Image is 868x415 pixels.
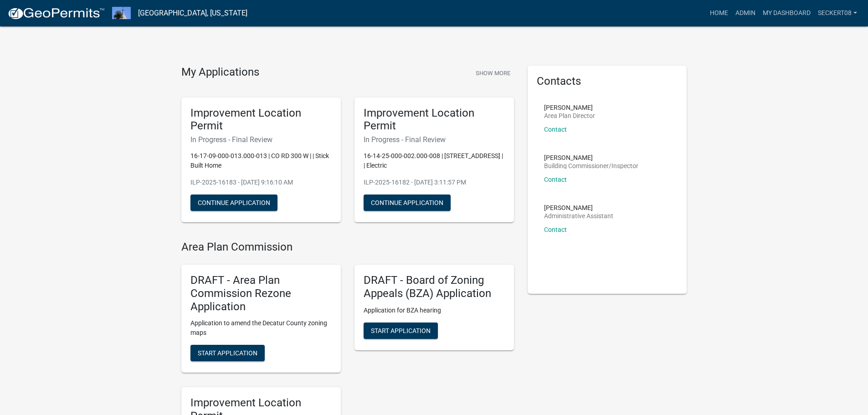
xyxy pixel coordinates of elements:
button: Continue Application [190,195,277,211]
h5: Improvement Location Permit [190,107,332,133]
button: Start Application [364,323,438,339]
p: Administrative Assistant [544,213,613,219]
button: Start Application [190,345,265,361]
img: Decatur County, Indiana [112,7,131,19]
p: [PERSON_NAME] [544,104,595,111]
p: ILP-2025-16183 - [DATE] 9:16:10 AM [190,178,332,187]
p: 16-14-25-000-002.000-008 | [STREET_ADDRESS] | | Electric [364,151,505,170]
h5: DRAFT - Area Plan Commission Rezone Application [190,274,332,313]
p: [PERSON_NAME] [544,154,638,161]
p: ILP-2025-16182 - [DATE] 3:11:57 PM [364,178,505,187]
span: Start Application [371,327,431,334]
p: 16-17-09-000-013.000-013 | CO RD 300 W | | Stick Built Home [190,151,332,170]
a: seckert08 [814,5,861,22]
a: Contact [544,226,567,233]
button: Show More [472,66,514,81]
a: My Dashboard [759,5,814,22]
h5: DRAFT - Board of Zoning Appeals (BZA) Application [364,274,505,300]
a: Home [706,5,732,22]
h6: In Progress - Final Review [190,135,332,144]
p: Application to amend the Decatur County zoning maps [190,318,332,338]
p: Application for BZA hearing [364,306,505,315]
h6: In Progress - Final Review [364,135,505,144]
a: Contact [544,126,567,133]
h5: Improvement Location Permit [364,107,505,133]
button: Continue Application [364,195,451,211]
p: Building Commissioner/Inspector [544,163,638,169]
p: [PERSON_NAME] [544,205,613,211]
a: [GEOGRAPHIC_DATA], [US_STATE] [138,5,247,21]
h4: My Applications [181,66,259,79]
p: Area Plan Director [544,113,595,119]
span: Start Application [198,349,257,357]
a: Contact [544,176,567,183]
h4: Area Plan Commission [181,241,514,254]
h5: Contacts [537,75,678,88]
a: Admin [732,5,759,22]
